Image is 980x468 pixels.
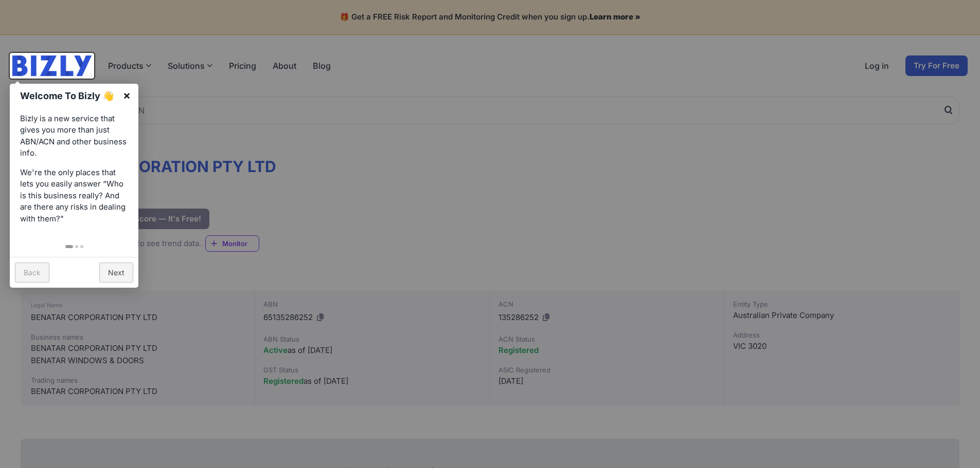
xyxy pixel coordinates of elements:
[20,113,128,159] p: Bizly is a new service that gives you more than just ABN/ACN and other business info.
[115,84,138,107] a: ×
[20,167,128,225] p: We're the only places that lets you easily answer “Who is this business really? And are there any...
[99,263,133,283] a: Next
[20,89,117,103] h1: Welcome To Bizly 👋
[15,263,49,283] a: Back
